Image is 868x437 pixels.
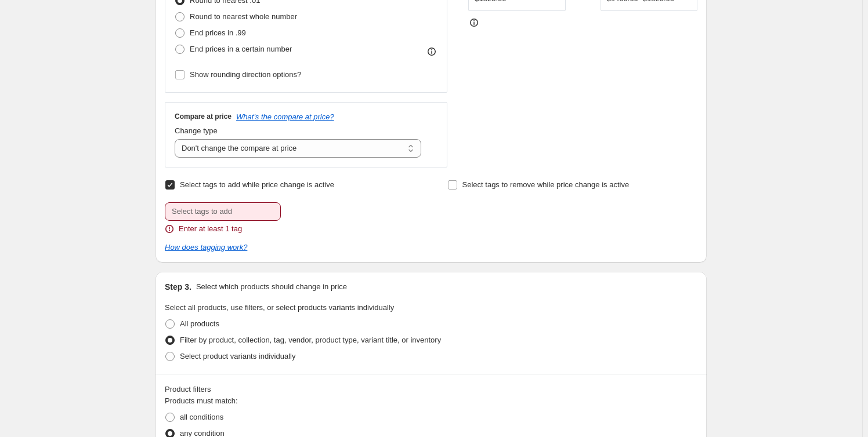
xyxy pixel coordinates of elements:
[190,12,297,21] span: Round to nearest whole number
[175,126,218,135] span: Change type
[196,281,347,293] p: Select which products should change in price
[165,281,191,293] h2: Step 3.
[190,45,292,53] span: End prices in a certain number
[165,243,247,252] a: How does tagging work?
[180,319,219,328] span: All products
[236,112,334,121] button: What's the compare at price?
[165,384,697,395] div: Product filters
[165,202,281,221] input: Select tags to add
[180,180,334,189] span: Select tags to add while price change is active
[190,70,301,79] span: Show rounding direction options?
[165,396,238,405] span: Products must match:
[165,303,394,312] span: Select all products, use filters, or select products variants individually
[180,336,441,344] span: Filter by product, collection, tag, vendor, product type, variant title, or inventory
[180,352,295,360] span: Select product variants individually
[179,223,242,235] span: Enter at least 1 tag
[175,112,232,121] h3: Compare at price
[462,180,630,189] span: Select tags to remove while price change is active
[190,28,246,37] span: End prices in .99
[180,413,223,421] span: all conditions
